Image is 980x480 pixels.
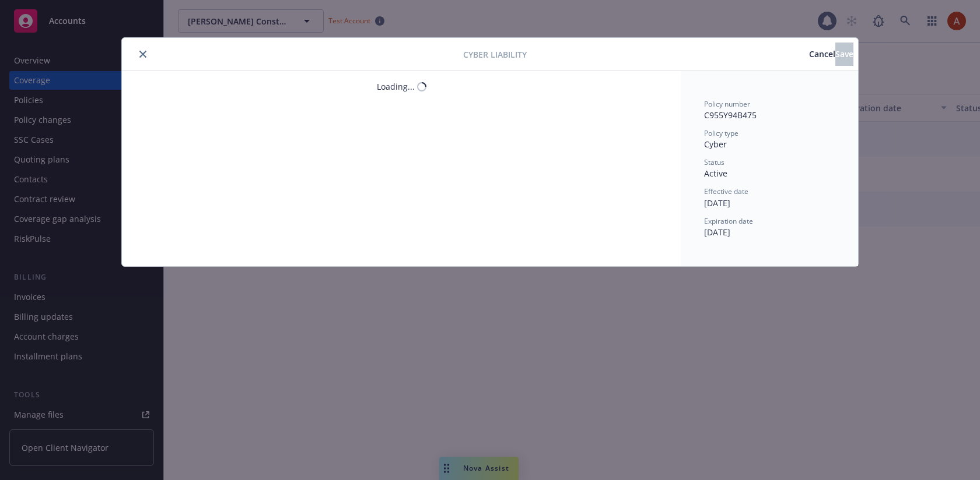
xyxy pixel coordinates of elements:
button: close [136,47,150,61]
span: Cyber [704,139,727,150]
span: Cyber Liability [463,48,527,61]
button: Cancel [809,43,835,66]
span: Active [704,168,727,179]
span: Save [835,48,853,59]
span: Cancel [809,48,835,59]
span: [DATE] [704,227,730,238]
span: [DATE] [704,197,730,209]
span: Effective date [704,186,748,196]
span: Policy number [704,99,750,109]
span: Policy type [704,128,738,138]
span: Expiration date [704,216,753,226]
span: Status [704,157,724,167]
span: C955Y94B475 [704,110,757,121]
div: Loading... [377,80,415,93]
button: Save [835,43,853,66]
